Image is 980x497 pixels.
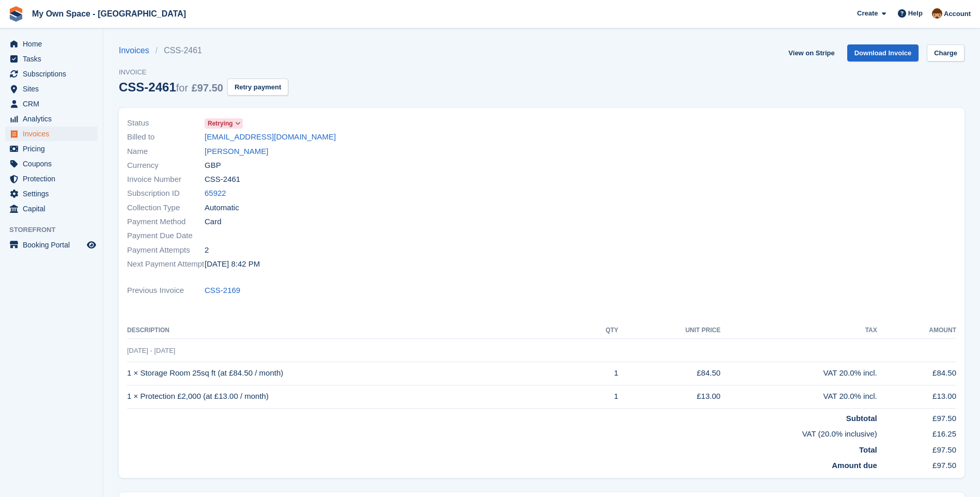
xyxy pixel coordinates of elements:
td: £97.50 [877,456,956,472]
a: 65922 [205,188,226,199]
nav: breadcrumbs [119,44,288,57]
a: menu [5,97,98,111]
span: Payment Due Date [127,230,205,242]
span: Retrying [208,119,233,128]
a: menu [5,52,98,66]
span: Currency [127,160,205,172]
a: CSS-2169 [205,285,240,297]
a: menu [5,201,98,216]
a: menu [5,127,98,141]
th: Unit Price [618,322,721,339]
span: Next Payment Attempt [127,258,205,270]
span: Create [857,8,878,19]
span: GBP [205,160,221,172]
a: menu [5,112,98,126]
td: £13.00 [877,385,956,408]
span: Account [944,9,971,19]
div: CSS-2461 [119,80,223,94]
a: [PERSON_NAME] [205,146,268,158]
span: Subscriptions [23,67,85,81]
a: My Own Space - [GEOGRAPHIC_DATA] [28,5,190,22]
a: Retrying [205,117,243,129]
a: menu [5,67,98,81]
span: Help [908,8,923,19]
span: Previous Invoice [127,285,205,297]
td: £13.00 [618,385,721,408]
a: menu [5,157,98,171]
span: Payment Attempts [127,244,205,256]
span: Tasks [23,52,85,66]
div: VAT 20.0% incl. [721,391,877,402]
a: menu [5,172,98,186]
span: Capital [23,201,85,216]
span: Collection Type [127,202,205,214]
a: menu [5,238,98,252]
td: £97.50 [877,408,956,424]
a: menu [5,82,98,96]
span: CRM [23,97,85,111]
span: Invoices [23,127,85,141]
span: Sites [23,82,85,96]
span: [DATE] - [DATE] [127,347,175,354]
span: Storefront [9,225,103,235]
a: Invoices [119,44,155,57]
span: Name [127,146,205,158]
span: Home [23,37,85,51]
strong: Amount due [832,461,877,470]
th: QTY [581,322,618,339]
a: Download Invoice [847,44,919,61]
td: 1 [581,385,618,408]
span: CSS-2461 [205,174,240,185]
span: Payment Method [127,216,205,228]
span: £97.50 [192,82,223,94]
span: Settings [23,187,85,201]
a: menu [5,187,98,201]
strong: Total [859,445,877,454]
span: Billed to [127,131,205,143]
a: menu [5,142,98,156]
a: Preview store [85,239,98,251]
div: VAT 20.0% incl. [721,367,877,379]
td: 1 × Storage Room 25sq ft (at £84.50 / month) [127,362,581,385]
a: menu [5,37,98,51]
span: 2 [205,244,209,256]
span: Analytics [23,112,85,126]
span: Subscription ID [127,188,205,199]
time: 2025-08-19 19:42:12 UTC [205,258,260,270]
span: Card [205,216,222,228]
td: £16.25 [877,424,956,440]
td: 1 × Protection £2,000 (at £13.00 / month) [127,385,581,408]
span: Status [127,117,205,129]
td: VAT (20.0% inclusive) [127,424,877,440]
a: Charge [927,44,965,61]
strong: Subtotal [846,414,877,423]
a: View on Stripe [784,44,838,61]
span: Invoice [119,67,288,77]
img: stora-icon-8386f47178a22dfd0bd8f6a31ec36ba5ce8667c1dd55bd0f319d3a0aa187defe.svg [8,6,24,22]
a: [EMAIL_ADDRESS][DOMAIN_NAME] [205,131,336,143]
td: £84.50 [877,362,956,385]
th: Tax [721,322,877,339]
span: Pricing [23,142,85,156]
span: Invoice Number [127,174,205,185]
img: Paula Harris [932,8,942,19]
td: £97.50 [877,440,956,456]
span: Automatic [205,202,239,214]
th: Amount [877,322,956,339]
td: 1 [581,362,618,385]
span: Protection [23,172,85,186]
th: Description [127,322,581,339]
span: for [176,82,188,94]
td: £84.50 [618,362,721,385]
button: Retry payment [227,79,288,96]
span: Booking Portal [23,238,85,252]
span: Coupons [23,157,85,171]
